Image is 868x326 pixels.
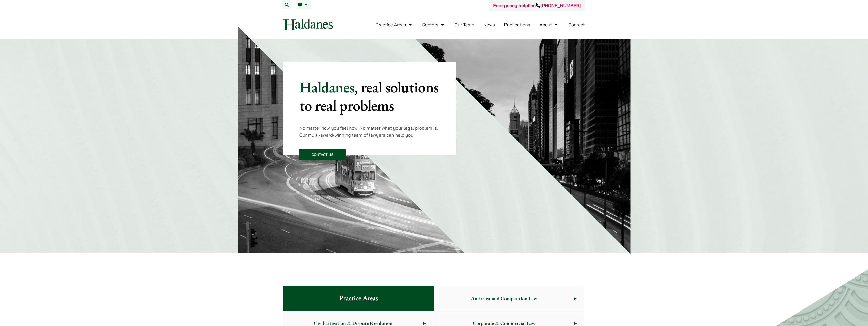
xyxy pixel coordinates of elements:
p: Haldanes [299,78,440,115]
span: Antitrust and Competition Law [434,286,574,310]
img: Logo of Haldanes [283,19,333,30]
a: News [483,22,495,28]
a: Our Team [454,22,474,28]
a: Antitrust and Competition Law [434,286,585,311]
a: Publications [504,22,530,28]
a: Practice Areas [376,22,413,28]
a: Sectors [422,22,445,28]
a: Contact [568,22,585,28]
p: No matter how you feel now. No matter what your legal problem is. Our multi-award-winning team of... [299,125,440,138]
a: EN [298,3,309,7]
a: About [540,22,559,28]
a: Emergency helpline[PHONE_NUMBER] [493,3,581,8]
a: Contact Us [299,149,346,160]
mark: , real solutions to real problems [299,77,439,115]
span: Practice Areas [331,286,386,311]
